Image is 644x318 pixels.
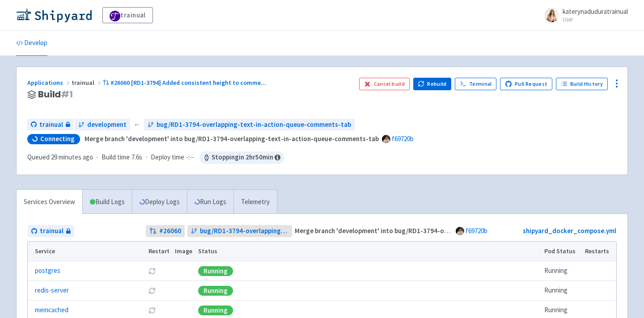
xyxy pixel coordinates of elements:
[466,226,487,235] a: f69720b
[542,261,582,281] td: Running
[539,8,628,22] a: katerynaduduratrainual User
[28,242,145,261] th: Service
[102,7,153,23] a: trainual
[542,242,582,261] th: Pod Status
[157,120,351,130] span: bug/RD1-3794-overlapping-text-in-action-queue-comments-tab
[51,153,93,161] time: 29 minutes ago
[198,286,233,296] div: Running
[455,78,496,90] a: Terminal
[38,89,73,100] span: Build
[187,225,292,237] a: bug/RD1-3794-overlapping-text-in-action-queue-comments-tab
[35,285,69,296] a: redis-server
[131,152,142,163] span: 7.6s
[17,190,82,214] a: Services Overview
[392,134,414,143] a: f69720b
[148,287,156,294] button: Restart pod
[159,226,181,236] strong: # 26060
[72,79,103,87] span: trainual
[61,88,73,100] span: # 1
[198,305,233,315] div: Running
[198,266,233,276] div: Running
[148,307,156,314] button: Restart pod
[556,78,608,90] a: Build History
[359,78,410,90] button: Cancel build
[199,151,284,164] span: Stopping in 2 hr 50 min
[186,152,194,163] span: -:--
[233,190,277,214] a: Telemetry
[35,266,60,276] a: postgres
[151,152,184,163] span: Deploy time
[295,226,589,235] strong: Merge branch 'development' into bug/RD1-3794-overlapping-text-in-action-queue-comments-tab
[110,79,266,87] span: #26060 [RD1-3794] Added consistent height to comme ...
[144,119,355,131] a: bug/RD1-3794-overlapping-text-in-action-queue-comments-tab
[103,79,267,87] a: #26060 [RD1-3794] Added consistent height to comme...
[87,120,127,130] span: development
[134,120,140,130] span: ←
[16,8,92,22] img: Shipyard logo
[27,153,93,161] span: Queued
[172,242,195,261] th: Image
[500,78,552,90] a: Pull Request
[146,225,185,237] a: #26060
[27,119,74,131] a: trainual
[40,226,64,236] span: trainual
[200,226,289,236] span: bug/RD1-3794-overlapping-text-in-action-queue-comments-tab
[83,190,132,214] a: Build Logs
[542,281,582,301] td: Running
[148,268,156,275] button: Restart pod
[413,78,452,90] button: Rebuild
[27,151,284,164] div: · ·
[28,225,74,237] a: trainual
[582,242,616,261] th: Restarts
[563,17,628,22] small: User
[35,305,68,315] a: memcached
[40,134,75,143] span: Connecting
[16,31,47,56] a: Develop
[75,119,130,131] a: development
[132,190,187,214] a: Deploy Logs
[27,79,72,87] a: Applications
[102,152,130,163] span: Build time
[145,242,172,261] th: Restart
[563,7,628,16] span: katerynaduduratrainual
[523,226,616,235] a: shipyard_docker_compose.yml
[39,120,63,130] span: trainual
[187,190,233,214] a: Run Logs
[195,242,542,261] th: Status
[85,134,379,143] strong: Merge branch 'development' into bug/RD1-3794-overlapping-text-in-action-queue-comments-tab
